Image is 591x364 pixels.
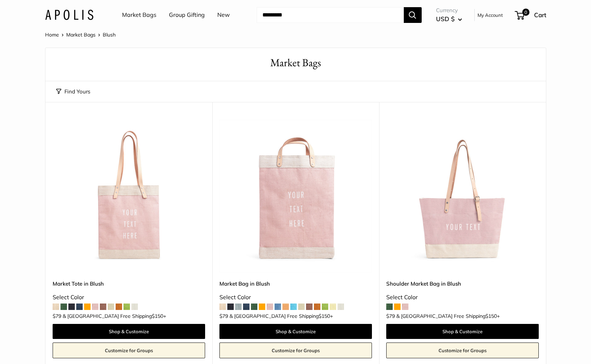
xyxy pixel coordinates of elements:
span: USD $ [436,15,455,23]
div: Select Color [386,292,539,303]
div: Select Color [219,292,372,303]
button: Search [404,7,422,23]
a: Market Bags [122,10,156,20]
a: My Account [478,11,503,19]
span: $79 [219,313,228,319]
a: description_Our first Blush Market BagMarket Bag in Blush [219,120,372,272]
span: $150 [152,313,163,319]
span: Blush [103,31,116,38]
a: Home [45,31,59,38]
span: & [GEOGRAPHIC_DATA] Free Shipping + [63,314,166,319]
a: Customize for Groups [53,343,205,358]
a: Shop & Customize [53,324,205,339]
span: Currency [436,5,462,15]
a: Shop & Customize [386,324,539,339]
span: $150 [485,313,497,319]
a: Shop & Customize [219,324,372,339]
span: $150 [319,313,330,319]
a: Market Tote in BlushMarket Tote in Blush [53,120,205,272]
span: & [GEOGRAPHIC_DATA] Free Shipping + [229,314,333,319]
span: 0 [522,9,529,16]
button: USD $ [436,13,462,25]
img: description_Our first Blush Market Bag [219,120,372,272]
span: & [GEOGRAPHIC_DATA] Free Shipping + [396,314,500,319]
nav: Breadcrumb [45,30,116,39]
img: Apolis [45,10,93,20]
span: Cart [534,11,546,19]
a: Shoulder Market Bag in Blush [386,280,539,288]
a: New [217,10,230,20]
a: Market Bags [66,31,96,38]
a: Market Bag in Blush [219,280,372,288]
a: Customize for Groups [219,343,372,358]
span: $79 [53,313,61,319]
img: Market Tote in Blush [53,120,205,272]
h1: Market Bags [56,55,535,71]
span: $79 [386,313,395,319]
input: Search... [257,7,404,23]
a: 0 Cart [515,9,546,21]
button: Find Yours [56,87,90,97]
a: Market Tote in Blush [53,280,205,288]
img: Shoulder Market Bag in Blush [386,120,539,272]
div: Select Color [53,292,205,303]
a: Shoulder Market Bag in BlushShoulder Market Bag in Blush [386,120,539,272]
a: Group Gifting [169,10,205,20]
a: Customize for Groups [386,343,539,358]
